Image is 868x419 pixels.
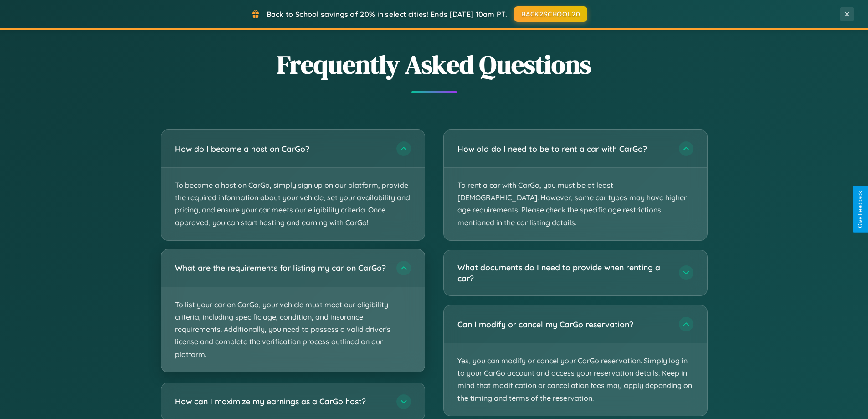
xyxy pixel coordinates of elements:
[267,10,507,19] span: Back to School savings of 20% in select cities! Ends [DATE] 10am PT.
[457,143,670,155] h3: How old do I need to be to rent a car with CarGo?
[175,396,387,407] h3: How can I maximize my earnings as a CarGo host?
[444,343,707,416] p: Yes, you can modify or cancel your CarGo reservation. Simply log in to your CarGo account and acc...
[175,143,387,155] h3: How do I become a host on CarGo?
[857,191,863,228] div: Give Feedback
[161,47,708,82] h2: Frequently Asked Questions
[161,168,425,240] p: To become a host on CarGo, simply sign up on our platform, provide the required information about...
[514,6,587,22] button: BACK2SCHOOL20
[175,262,387,274] h3: What are the requirements for listing my car on CarGo?
[457,262,670,284] h3: What documents do I need to provide when renting a car?
[161,287,425,372] p: To list your car on CarGo, your vehicle must meet our eligibility criteria, including specific ag...
[444,168,707,240] p: To rent a car with CarGo, you must be at least [DEMOGRAPHIC_DATA]. However, some car types may ha...
[457,319,670,330] h3: Can I modify or cancel my CarGo reservation?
